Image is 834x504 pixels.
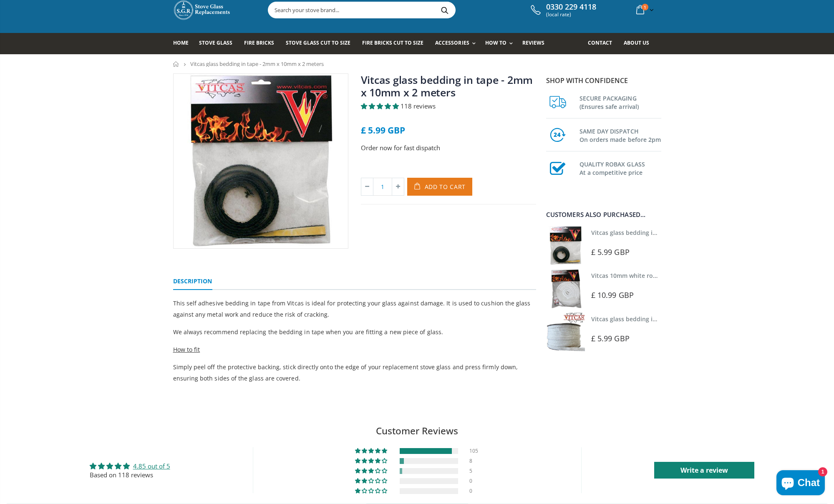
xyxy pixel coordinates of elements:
[401,102,436,110] span: 118 reviews
[190,60,324,68] span: Vitcas glass bedding in tape - 2mm x 10mm x 2 meters
[435,39,469,46] span: Accessories
[546,12,596,18] span: (local rate)
[362,33,430,54] a: Fire Bricks Cut To Size
[407,178,473,196] button: Add to Cart
[624,33,655,54] a: About us
[286,39,350,46] span: Stove Glass Cut To Size
[173,273,212,290] a: Description
[436,2,454,18] button: Search
[173,361,536,384] p: Simply peel off the protective backing, stick directly onto the edge of your replacement stove gl...
[546,226,585,265] img: Vitcas stove glass bedding in tape
[244,39,274,46] span: Fire Bricks
[244,33,280,54] a: Fire Bricks
[546,3,596,12] span: 0330 229 4118
[633,2,655,18] a: 1
[591,229,747,237] a: Vitcas glass bedding in tape - 2mm x 10mm x 2 meters
[654,462,754,479] a: Write a review
[546,269,585,308] img: Vitcas white rope, glue and gloves kit 10mm
[469,458,479,464] div: 8
[580,93,661,111] h3: SECURE PACKAGING (Ensures safe arrival)
[362,39,423,46] span: Fire Bricks Cut To Size
[361,102,401,110] span: 4.85 stars
[624,39,649,46] span: About us
[199,33,239,54] a: Stove Glass
[173,33,195,54] a: Home
[355,458,388,464] div: 7% (8) reviews with 4 star rating
[546,76,661,86] p: Shop with confidence
[591,333,630,343] span: £ 5.99 GBP
[591,290,634,300] span: £ 10.99 GBP
[522,39,544,46] span: Reviews
[642,4,648,10] span: 1
[361,73,533,99] a: Vitcas glass bedding in tape - 2mm x 10mm x 2 meters
[522,33,551,54] a: Reviews
[591,272,755,280] a: Vitcas 10mm white rope kit - includes rope seal and glue!
[591,315,768,323] a: Vitcas glass bedding in tape - 2mm x 15mm x 2 meters (White)
[546,212,661,218] div: Customers also purchased...
[174,74,348,248] img: vitcas-stove-tape-self-adhesive-black_800x_crop_center.jpg
[173,326,536,338] p: We always recommend replacing the bedding in tape when you are fitting a new piece of glass.
[588,39,612,46] span: Contact
[173,345,200,353] span: How to fit
[588,33,618,54] a: Contact
[173,61,179,67] a: Home
[580,126,661,144] h3: SAME DAY DISPATCH On orders made before 2pm
[355,448,388,454] div: 89% (105) reviews with 5 star rating
[133,462,170,470] a: 4.85 out of 5
[90,471,170,479] div: Based on 118 reviews
[361,124,405,136] span: £ 5.99 GBP
[355,468,388,474] div: 4% (5) reviews with 3 star rating
[580,159,661,177] h3: QUALITY ROBAX GLASS At a competitive price
[425,183,466,191] span: Add to Cart
[199,39,232,46] span: Stove Glass
[485,39,506,46] span: How To
[529,3,596,18] a: 0330 229 4118 (local rate)
[173,297,536,320] p: This self adhesive bedding in tape from Vitcas is ideal for protecting your glass against damage....
[546,312,585,351] img: Vitcas stove glass bedding in tape
[485,33,517,54] a: How To
[268,2,549,18] input: Search your stove brand...
[435,33,479,54] a: Accessories
[7,424,827,438] h2: Customer Reviews
[90,461,170,471] div: Average rating is 4.85 stars
[286,33,357,54] a: Stove Glass Cut To Size
[469,468,479,474] div: 5
[173,39,189,46] span: Home
[469,448,479,454] div: 105
[591,247,630,257] span: £ 5.99 GBP
[361,143,536,153] p: Order now for fast dispatch
[774,470,827,497] inbox-online-store-chat: Shopify online store chat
